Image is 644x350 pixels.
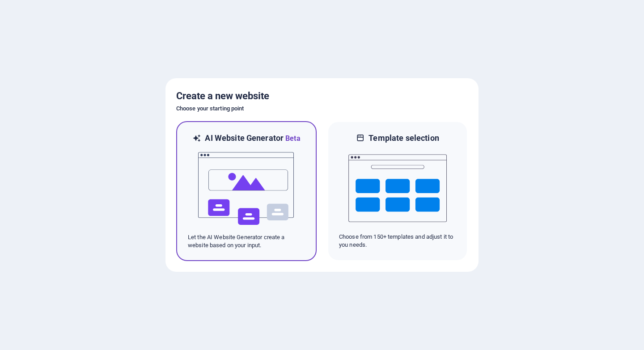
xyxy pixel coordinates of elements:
[339,233,456,249] p: Choose from 150+ templates and adjust it to you needs.
[188,233,305,249] p: Let the AI Website Generator create a website based on your input.
[369,133,439,143] h6: Template selection
[205,133,300,144] h6: AI Website Generator
[176,121,317,261] div: AI Website GeneratorBetaaiLet the AI Website Generator create a website based on your input.
[284,134,301,143] span: Beta
[327,121,468,261] div: Template selectionChoose from 150+ templates and adjust it to you needs.
[176,103,468,114] h6: Choose your starting point
[176,89,468,103] h5: Create a new website
[197,144,296,233] img: ai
